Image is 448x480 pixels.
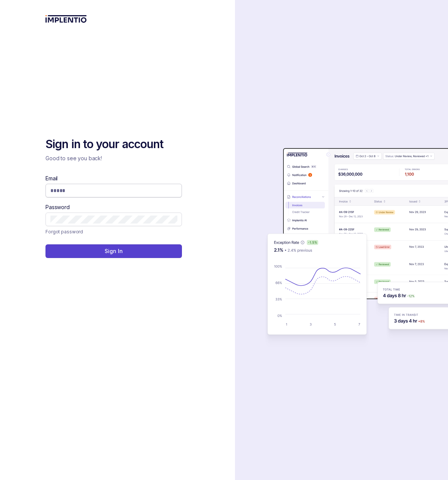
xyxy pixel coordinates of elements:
label: Email [45,175,58,182]
img: logo [45,15,87,23]
p: Forgot password [45,228,83,235]
p: Sign In [105,247,122,255]
p: Good to see you back! [45,155,182,162]
label: Password [45,203,70,211]
button: Sign In [45,244,182,258]
a: Link Forgot password [45,228,83,235]
h2: Sign in to your account [45,137,182,152]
